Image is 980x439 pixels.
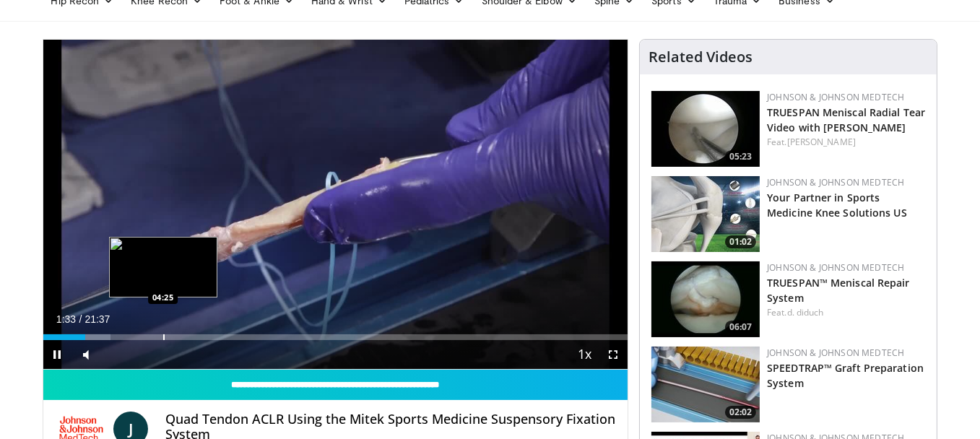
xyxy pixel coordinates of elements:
[725,235,756,248] span: 01:02
[651,347,760,422] img: a46a2fe1-2704-4a9e-acc3-1c278068f6c4.150x105_q85_crop-smart_upscale.jpg
[56,313,76,325] span: 1:33
[651,91,760,167] img: a9cbc79c-1ae4-425c-82e8-d1f73baa128b.150x105_q85_crop-smart_upscale.jpg
[79,313,82,325] span: /
[570,340,599,369] button: Playback Rate
[767,91,904,103] a: Johnson & Johnson MedTech
[72,340,101,369] button: Mute
[725,321,756,334] span: 06:07
[649,48,753,66] h4: Related Videos
[43,334,628,340] div: Progress Bar
[767,306,925,319] div: Feat.
[651,91,760,167] a: 05:23
[767,105,925,134] a: TRUESPAN Meniscal Radial Tear Video with [PERSON_NAME]
[767,276,910,305] a: TRUESPAN™ Meniscal Repair System
[787,306,824,318] a: d. diduch
[651,176,760,252] img: 0543fda4-7acd-4b5c-b055-3730b7e439d4.150x105_q85_crop-smart_upscale.jpg
[767,176,904,188] a: Johnson & Johnson MedTech
[767,261,904,274] a: Johnson & Johnson MedTech
[599,340,628,369] button: Fullscreen
[767,191,907,219] a: Your Partner in Sports Medicine Knee Solutions US
[651,261,760,337] a: 06:07
[84,313,110,325] span: 21:37
[651,176,760,252] a: 01:02
[767,136,925,149] div: Feat.
[787,136,856,148] a: [PERSON_NAME]
[767,347,904,359] a: Johnson & Johnson MedTech
[651,261,760,337] img: e42d750b-549a-4175-9691-fdba1d7a6a0f.150x105_q85_crop-smart_upscale.jpg
[43,40,628,370] video-js: Video Player
[767,361,924,390] a: SPEEDTRAP™ Graft Preparation System
[651,347,760,422] a: 02:02
[43,340,72,369] button: Pause
[725,406,756,419] span: 02:02
[725,150,756,163] span: 05:23
[109,237,217,297] img: image.jpeg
